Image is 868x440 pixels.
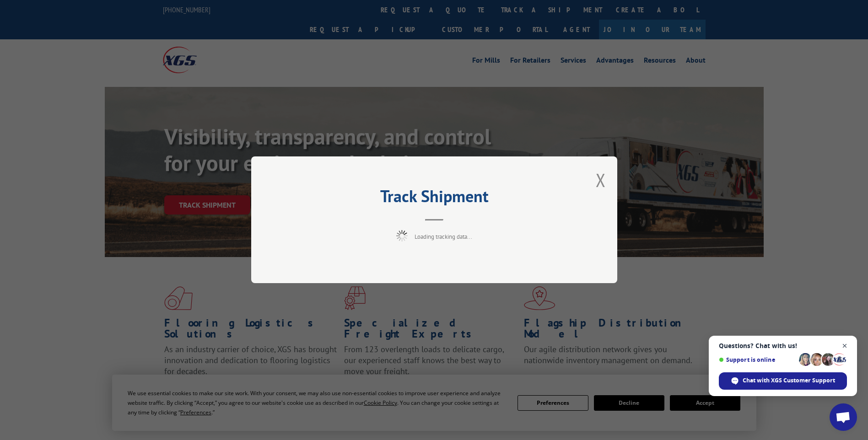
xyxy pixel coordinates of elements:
[719,372,847,390] span: Chat with XGS Customer Support
[297,190,571,207] h2: Track Shipment
[830,403,857,431] a: Open chat
[719,342,847,349] span: Questions? Chat with us!
[743,376,835,385] span: Chat with XGS Customer Support
[719,356,796,363] span: Support is online
[415,233,472,241] span: Loading tracking data...
[596,168,606,192] button: Close modal
[396,231,408,242] img: xgs-loading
